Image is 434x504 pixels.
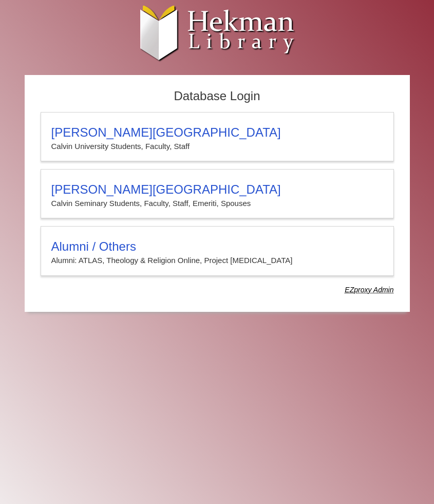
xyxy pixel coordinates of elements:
[345,286,393,294] dfn: Use Alumni login
[51,182,383,197] h3: [PERSON_NAME][GEOGRAPHIC_DATA]
[51,254,383,267] p: Alumni: ATLAS, Theology & Religion Online, Project [MEDICAL_DATA]
[51,239,383,254] h3: Alumni / Others
[51,140,383,153] p: Calvin University Students, Faculty, Staff
[41,112,394,161] a: [PERSON_NAME][GEOGRAPHIC_DATA]Calvin University Students, Faculty, Staff
[41,169,394,218] a: [PERSON_NAME][GEOGRAPHIC_DATA]Calvin Seminary Students, Faculty, Staff, Emeriti, Spouses
[51,239,383,267] summary: Alumni / OthersAlumni: ATLAS, Theology & Religion Online, Project [MEDICAL_DATA]
[35,86,399,107] h2: Database Login
[51,125,383,140] h3: [PERSON_NAME][GEOGRAPHIC_DATA]
[51,197,383,210] p: Calvin Seminary Students, Faculty, Staff, Emeriti, Spouses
